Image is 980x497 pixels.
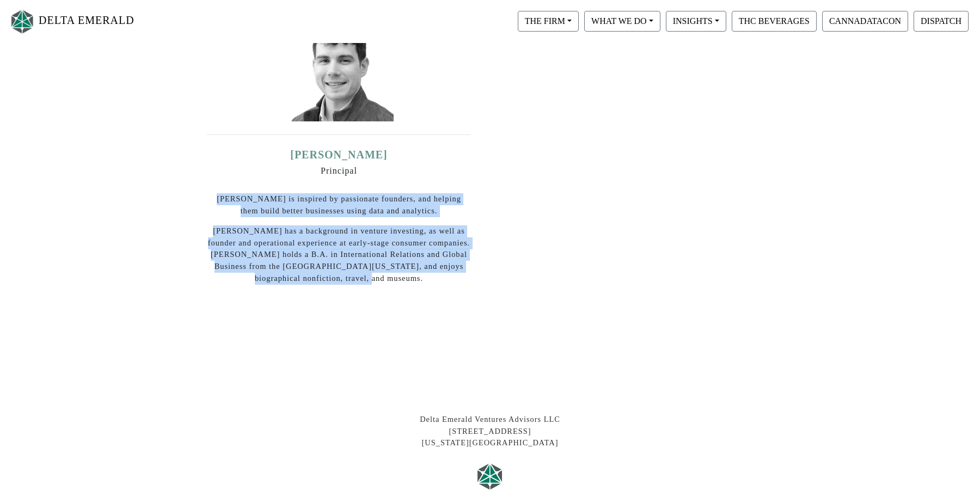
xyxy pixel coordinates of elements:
[207,225,471,284] p: [PERSON_NAME] has a background in venture investing, as well as founder and operational experienc...
[584,11,660,32] button: WHAT WE DO
[290,149,388,161] a: [PERSON_NAME]
[207,165,471,176] h6: Principal
[732,11,817,32] button: THC BEVERAGES
[9,7,36,36] img: Logo
[911,16,971,25] a: DISPATCH
[666,11,726,32] button: INSIGHTS
[474,460,506,493] img: Logo
[729,16,819,25] a: THC BEVERAGES
[9,4,134,39] a: DELTA EMERALD
[518,11,579,32] button: THE FIRM
[285,13,394,121] img: mike
[819,16,911,25] a: CANNADATACON
[207,193,471,217] p: [PERSON_NAME] is inspired by passionate founders, and helping them build better businesses using ...
[914,11,969,32] button: DISPATCH
[822,11,908,32] button: CANNADATACON
[188,414,792,449] div: Delta Emerald Ventures Advisors LLC [STREET_ADDRESS] [US_STATE][GEOGRAPHIC_DATA]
